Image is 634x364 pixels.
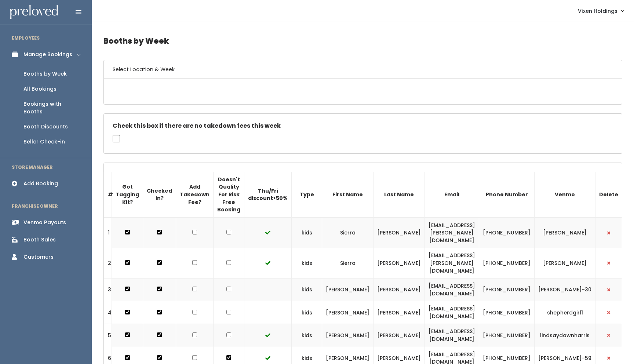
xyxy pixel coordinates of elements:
[23,51,72,58] div: Manage Bookings
[104,218,112,248] td: 1
[10,5,58,19] img: preloved logo
[374,279,425,301] td: [PERSON_NAME]
[322,324,374,347] td: [PERSON_NAME]
[535,279,595,301] td: [PERSON_NAME]-30
[374,324,425,347] td: [PERSON_NAME]
[292,324,322,347] td: kids
[292,279,322,301] td: kids
[23,123,68,131] div: Booth Discounts
[112,172,143,217] th: Got Tagging Kit?
[214,172,244,217] th: Doesn't Quality For Risk Free Booking
[104,324,112,347] td: 5
[322,218,374,248] td: Sierra
[23,100,80,116] div: Bookings with Booths
[479,324,535,347] td: [PHONE_NUMBER]
[244,172,292,217] th: Thu/Fri discount>50%
[23,219,66,226] div: Venmo Payouts
[535,324,595,347] td: lindsaydawnharris
[479,218,535,248] td: [PHONE_NUMBER]
[292,172,322,217] th: Type
[104,301,112,324] td: 4
[425,301,479,324] td: [EMAIL_ADDRESS][DOMAIN_NAME]
[535,301,595,324] td: shepherdgirl1
[176,172,214,217] th: Add Takedown Fee?
[104,60,622,79] h6: Select Location & Week
[374,172,425,217] th: Last Name
[292,301,322,324] td: kids
[292,248,322,279] td: kids
[23,180,58,188] div: Add Booking
[322,172,374,217] th: First Name
[322,248,374,279] td: Sierra
[425,218,479,248] td: [EMAIL_ADDRESS][PERSON_NAME][DOMAIN_NAME]
[23,85,57,93] div: All Bookings
[104,248,112,279] td: 2
[425,324,479,347] td: [EMAIL_ADDRESS][DOMAIN_NAME]
[595,172,622,217] th: Delete
[425,172,479,217] th: Email
[425,279,479,301] td: [EMAIL_ADDRESS][DOMAIN_NAME]
[479,248,535,279] td: [PHONE_NUMBER]
[104,172,112,217] th: #
[479,279,535,301] td: [PHONE_NUMBER]
[479,301,535,324] td: [PHONE_NUMBER]
[425,248,479,279] td: [EMAIL_ADDRESS][PERSON_NAME][DOMAIN_NAME]
[571,3,631,19] a: Vixen Holdings
[292,218,322,248] td: kids
[23,138,65,146] div: Seller Check-in
[113,123,613,129] h5: Check this box if there are no takedown fees this week
[578,7,617,15] span: Vixen Holdings
[374,248,425,279] td: [PERSON_NAME]
[535,248,595,279] td: [PERSON_NAME]
[535,218,595,248] td: [PERSON_NAME]
[23,236,56,244] div: Booth Sales
[143,172,176,217] th: Checked in?
[322,279,374,301] td: [PERSON_NAME]
[535,172,595,217] th: Venmo
[103,31,622,51] h4: Booths by Week
[374,301,425,324] td: [PERSON_NAME]
[23,70,67,78] div: Booths by Week
[374,218,425,248] td: [PERSON_NAME]
[479,172,535,217] th: Phone Number
[23,253,54,261] div: Customers
[322,301,374,324] td: [PERSON_NAME]
[104,279,112,301] td: 3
